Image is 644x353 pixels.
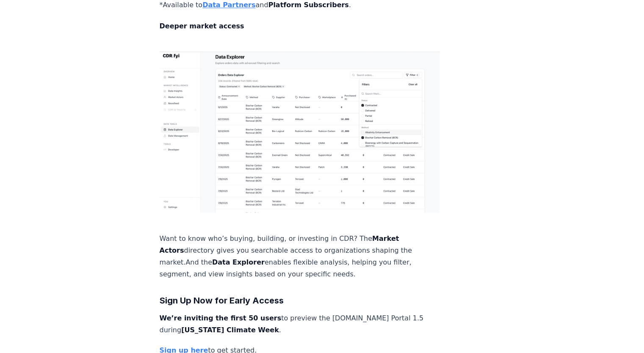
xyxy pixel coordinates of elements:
p: to preview the [DOMAIN_NAME] Portal 1.5 during . [160,312,440,336]
strong: Deeper market access [160,22,244,30]
strong: [US_STATE] Climate Week [181,326,279,334]
strong: Sign Up Now for Early Access [160,295,284,306]
img: blog post image [160,52,440,212]
p: Want to know who’s buying, building, or investing in CDR? The directory gives you searchable acce... [160,233,440,280]
strong: Data Explorer [212,258,265,266]
strong: Market Actors [160,234,399,254]
strong: Platform Subscribers [268,1,349,9]
a: Data Partners [202,1,255,9]
strong: We’re inviting the first 50 users [160,314,282,322]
